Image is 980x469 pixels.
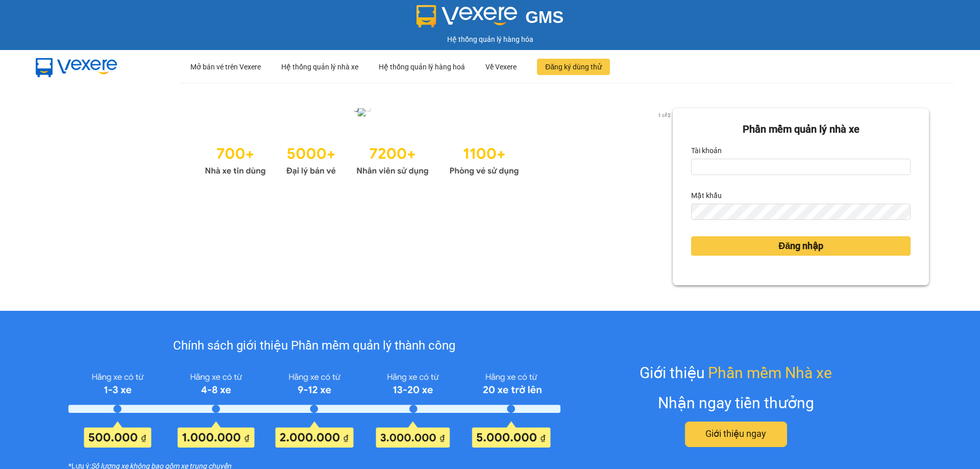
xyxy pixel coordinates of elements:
[537,59,610,75] button: Đăng ký dùng thử
[205,140,519,179] img: Statistics.png
[416,5,518,28] img: logo 2
[416,15,564,23] a: GMS
[281,51,358,83] div: Hệ thống quản lý nhà xe
[691,121,911,137] div: Phần mềm quản lý nhà xe
[691,187,722,204] label: Mật khẩu
[640,361,832,385] div: Giới thiệu
[705,427,766,441] span: Giới thiệu ngay
[68,368,560,447] img: policy-intruduce-detail.png
[379,51,465,83] div: Hệ thống quản lý hàng hoá
[691,159,911,175] input: Tài khoản
[68,336,560,356] div: Chính sách giới thiệu Phần mềm quản lý thành công
[691,142,722,159] label: Tài khoản
[691,236,911,256] button: Đăng nhập
[3,34,977,45] div: Hệ thống quản lý hàng hóa
[655,108,673,121] p: 1 of 2
[51,108,65,119] button: previous slide / item
[366,107,370,111] li: slide item 2
[685,422,787,447] button: Giới thiệu ngay
[485,51,517,83] div: Về Vexere
[190,51,261,83] div: Mở bán vé trên Vexere
[691,204,911,220] input: Mật khẩu
[708,361,832,385] span: Phần mềm Nhà xe
[658,108,673,119] button: next slide / item
[778,239,823,253] span: Đăng nhập
[545,61,602,72] span: Đăng ký dùng thử
[525,8,563,27] span: GMS
[354,107,358,111] li: slide item 1
[26,50,128,84] img: mbUUG5Q.png
[658,391,814,415] div: Nhận ngay tiền thưởng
